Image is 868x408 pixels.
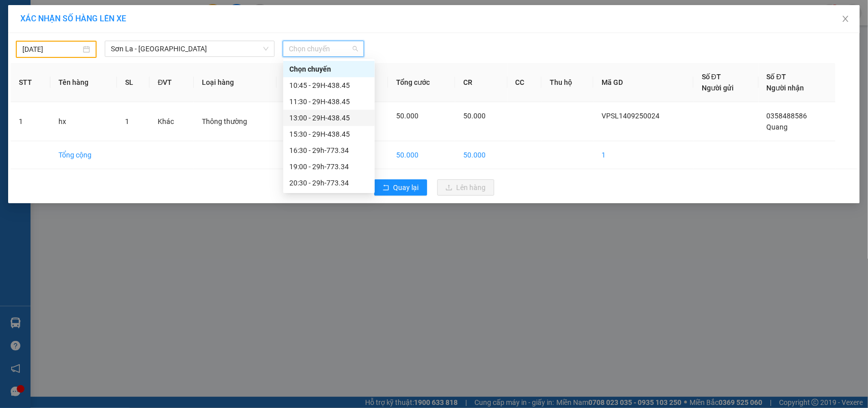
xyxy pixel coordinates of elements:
[22,44,81,55] input: 14/09/2025
[767,84,804,92] span: Người nhận
[283,61,375,77] div: Chọn chuyến
[702,84,734,92] span: Người gửi
[593,63,694,102] th: Mã GD
[289,96,369,107] div: 11:30 - 29H-438.45
[11,102,50,141] td: 1
[289,64,369,75] div: Chọn chuyến
[455,141,507,169] td: 50.000
[149,102,193,141] td: Khác
[50,63,117,102] th: Tên hàng
[388,141,455,169] td: 50.000
[394,182,419,193] span: Quay lại
[593,141,694,169] td: 1
[289,177,369,189] div: 20:30 - 29h-773.34
[767,112,807,120] span: 0358488586
[277,63,332,102] th: Ghi chú
[767,123,788,131] span: Quang
[388,63,455,102] th: Tổng cước
[396,112,418,120] span: 50.000
[289,112,369,123] div: 13:00 - 29H-438.45
[11,63,50,102] th: STT
[289,161,369,172] div: 19:00 - 29h-773.34
[20,14,126,23] span: XÁC NHẬN SỐ HÀNG LÊN XE
[542,63,593,102] th: Thu hộ
[507,63,542,102] th: CC
[111,41,268,56] span: Sơn La - Hà Nội
[289,129,369,140] div: 15:30 - 29H-438.45
[117,63,150,102] th: SL
[125,117,129,125] span: 1
[437,179,494,196] button: uploadLên hàng
[263,46,269,52] span: down
[194,102,277,141] td: Thông thường
[50,141,117,169] td: Tổng cộng
[382,184,390,192] span: rollback
[602,112,660,120] span: VPSL1409250024
[194,63,277,102] th: Loại hàng
[50,102,117,141] td: hx
[463,112,486,120] span: 50.000
[374,179,427,196] button: rollbackQuay lại
[289,145,369,156] div: 16:30 - 29h-773.34
[702,73,721,81] span: Số ĐT
[289,41,357,56] span: Chọn chuyến
[149,63,193,102] th: ĐVT
[455,63,507,102] th: CR
[767,73,786,81] span: Số ĐT
[842,15,850,23] span: close
[831,5,860,34] button: Close
[289,80,369,91] div: 10:45 - 29H-438.45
